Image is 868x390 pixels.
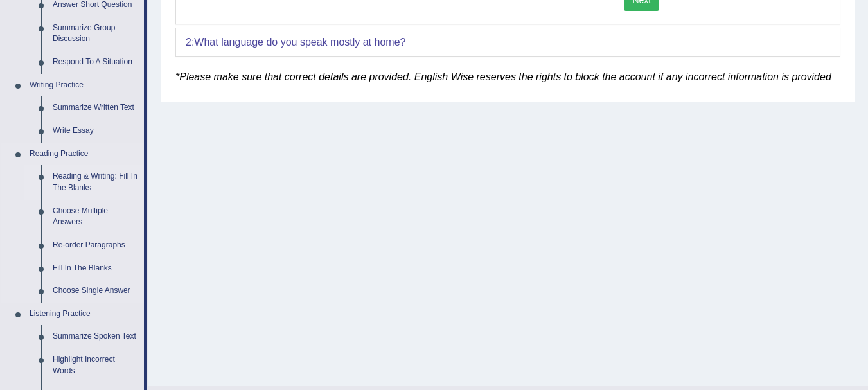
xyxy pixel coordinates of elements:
b: What language do you speak mostly at home? [194,37,405,48]
a: Respond To A Situation [47,51,144,74]
a: Re-order Paragraphs [47,234,144,257]
div: 2: [176,28,840,57]
a: Summarize Spoken Text [47,325,144,348]
a: Listening Practice [24,303,144,326]
a: Choose Single Answer [47,279,144,303]
a: Highlight Incorrect Words [47,348,144,382]
a: Choose Multiple Answers [47,200,144,234]
a: Write Essay [47,120,144,143]
a: Reading Practice [24,143,144,166]
a: Reading & Writing: Fill In The Blanks [47,165,144,199]
em: *Please make sure that correct details are provided. English Wise reserves the rights to block th... [175,71,831,82]
a: Summarize Written Text [47,96,144,120]
a: Fill In The Blanks [47,257,144,280]
a: Summarize Group Discussion [47,17,144,51]
a: Writing Practice [24,74,144,97]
